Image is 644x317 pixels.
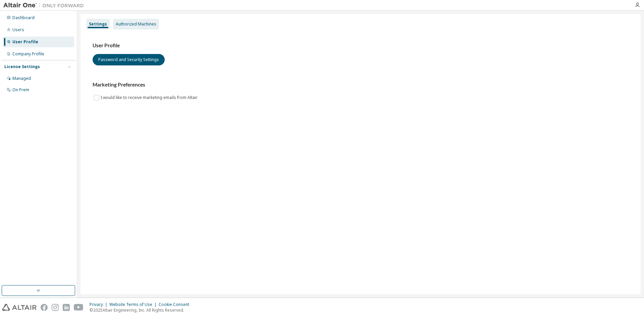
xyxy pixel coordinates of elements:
div: Authorized Machines [116,21,156,27]
img: altair_logo.svg [2,304,37,311]
div: Cookie Consent [159,302,193,307]
div: License Settings [4,64,40,69]
img: facebook.svg [41,304,48,311]
h3: Marketing Preferences [93,82,629,88]
img: youtube.svg [74,304,84,311]
div: Settings [89,21,107,27]
p: © 2025 Altair Engineering, Inc. All Rights Reserved. [90,307,193,313]
div: User Profile [12,39,38,45]
h3: User Profile [93,42,629,49]
button: Password and Security Settings [93,54,165,65]
div: Company Profile [12,51,44,57]
img: linkedin.svg [63,304,70,311]
img: Altair One [3,2,87,9]
div: On Prem [12,87,29,93]
div: Dashboard [12,15,35,20]
div: Privacy [90,302,109,307]
div: Users [12,27,24,33]
div: Managed [12,76,31,81]
img: instagram.svg [52,304,59,311]
div: Website Terms of Use [109,302,159,307]
label: I would like to receive marketing emails from Altair [101,94,199,102]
